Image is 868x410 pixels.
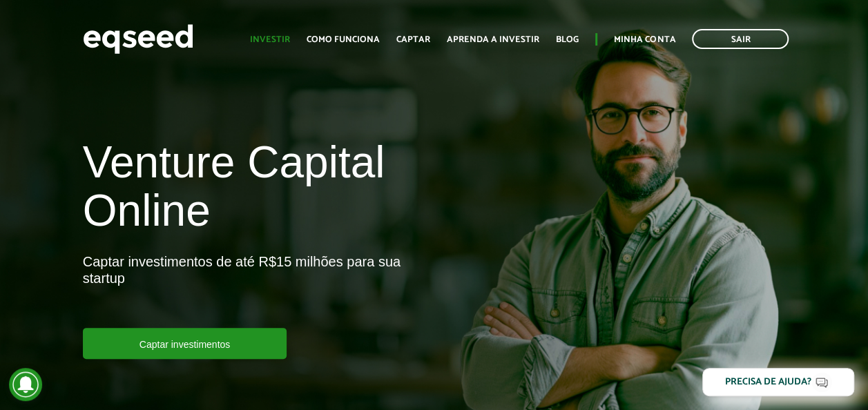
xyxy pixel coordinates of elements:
a: Blog [556,35,579,44]
img: EqSeed [83,21,193,57]
h1: Venture Capital Online [83,138,424,242]
a: Minha conta [614,35,675,44]
a: Sair [692,29,789,49]
a: Como funciona [307,35,380,44]
a: Captar investimentos [83,328,287,359]
p: Captar investimentos de até R$15 milhões para sua startup [83,253,424,328]
a: Captar [396,35,430,44]
a: Aprenda a investir [447,35,539,44]
a: Investir [250,35,290,44]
